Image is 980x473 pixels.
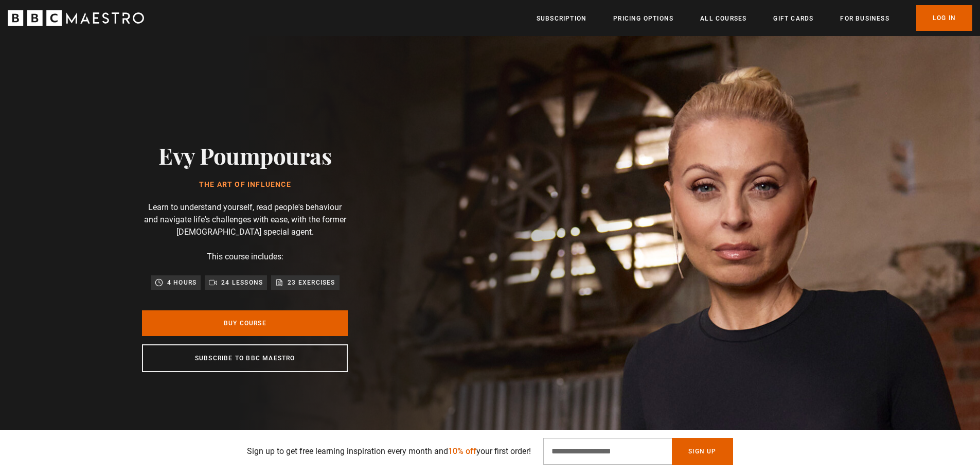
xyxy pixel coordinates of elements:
[448,446,476,456] span: 10% off
[142,344,348,372] a: Subscribe to BBC Maestro
[672,438,733,465] button: Sign Up
[613,13,673,24] a: Pricing Options
[700,13,746,24] a: All Courses
[158,142,331,168] h2: Evy Poumpouras
[221,277,263,288] p: 24 lessons
[916,5,972,31] a: Log In
[840,13,889,24] a: For business
[207,251,283,263] p: This course includes:
[8,10,144,26] svg: BBC Maestro
[167,277,197,288] p: 4 hours
[158,181,331,189] h1: The Art of Influence
[142,201,348,238] p: Learn to understand yourself, read people's behaviour and navigate life's challenges with ease, w...
[537,5,972,31] nav: Primary
[142,310,348,336] a: Buy Course
[537,13,586,24] a: Subscription
[247,445,531,458] p: Sign up to get free learning inspiration every month and your first order!
[773,13,813,24] a: Gift Cards
[288,277,335,288] p: 23 exercises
